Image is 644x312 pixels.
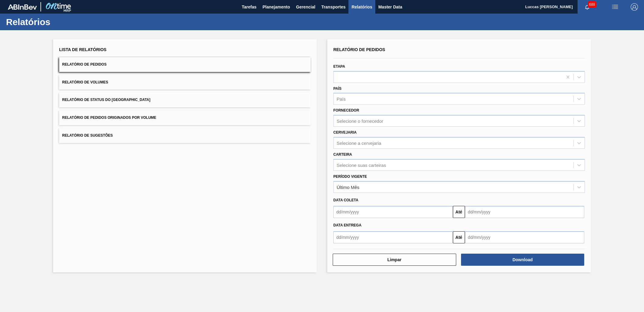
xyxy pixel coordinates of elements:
span: Relatório de Pedidos Originados por Volume [62,115,156,120]
span: Data coleta [333,198,358,202]
span: Relatório de Volumes [62,80,108,84]
button: Até [453,231,465,243]
div: Selecione o fornecedor [337,119,383,124]
label: Etapa [333,64,345,69]
input: dd/mm/yyyy [465,206,585,218]
span: Relatório de Pedidos [333,47,385,52]
button: Relatório de Volumes [59,75,311,90]
div: Último Mês [337,184,359,190]
span: Gerencial [296,3,316,11]
button: Relatório de Pedidos Originados por Volume [59,110,311,125]
img: userActions [611,3,619,11]
span: 688 [588,1,596,8]
button: Até [453,206,465,218]
div: Selecione suas carteiras [337,162,386,167]
span: Relatório de Status do [GEOGRAPHIC_DATA] [62,98,150,102]
label: Fornecedor [333,108,359,112]
span: Relatório de Pedidos [62,62,107,67]
button: Download [461,254,585,266]
span: Data entrega [333,223,361,227]
span: Tarefas [242,3,257,11]
span: Transportes [321,3,345,11]
div: País [337,96,346,102]
input: dd/mm/yyyy [333,206,453,218]
span: Relatório de Sugestões [62,133,113,138]
button: Relatório de Sugestões [59,128,311,143]
h1: Relatórios [6,18,113,25]
input: dd/mm/yyyy [465,231,585,243]
button: Relatório de Status do [GEOGRAPHIC_DATA] [59,93,311,107]
span: Planejamento [262,3,290,11]
label: Cervejaria [333,130,357,135]
div: Selecione a cervejaria [337,140,381,145]
button: Notificações [578,3,597,11]
label: Período Vigente [333,174,367,179]
button: Limpar [333,254,456,266]
img: Logout [631,3,638,11]
span: Master Data [378,3,402,11]
span: Relatórios [351,3,372,11]
label: Carteira [333,152,352,157]
label: País [333,86,341,91]
button: Relatório de Pedidos [59,57,311,72]
input: dd/mm/yyyy [333,231,453,243]
span: Lista de Relatórios [59,47,107,52]
img: TNhmsLtSVTkK8tSr43FrP2fwEKptu5GPRR3wAAAABJRU5ErkJggg== [8,4,37,10]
